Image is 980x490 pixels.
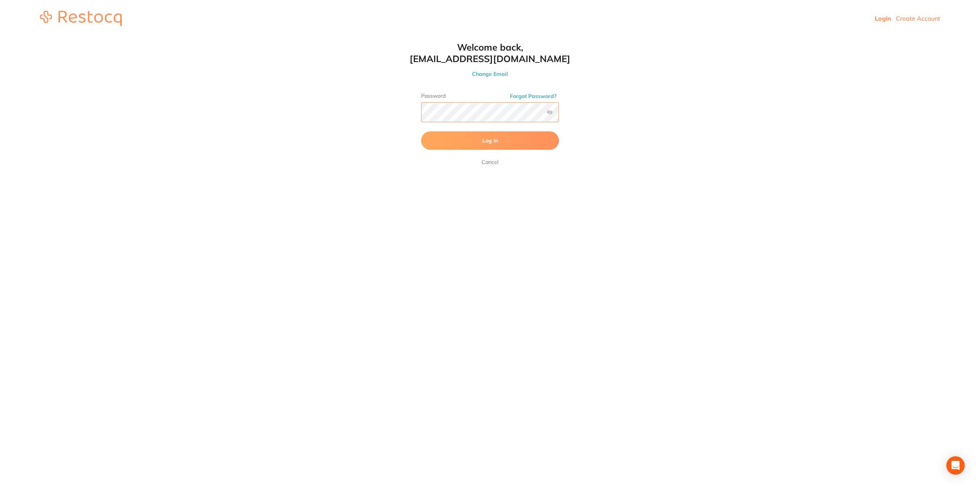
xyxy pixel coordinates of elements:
span: Log In [482,137,498,144]
a: Login [875,15,891,22]
div: Open Intercom Messenger [946,456,965,475]
h1: Welcome back, [EMAIL_ADDRESS][DOMAIN_NAME] [406,41,574,64]
img: restocq_logo.svg [40,11,122,26]
button: Forgot Password? [508,93,559,100]
a: Create Account [896,15,940,22]
a: Cancel [480,157,500,167]
button: Log In [421,131,559,150]
label: Password [421,93,559,99]
button: Change Email [406,70,574,77]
